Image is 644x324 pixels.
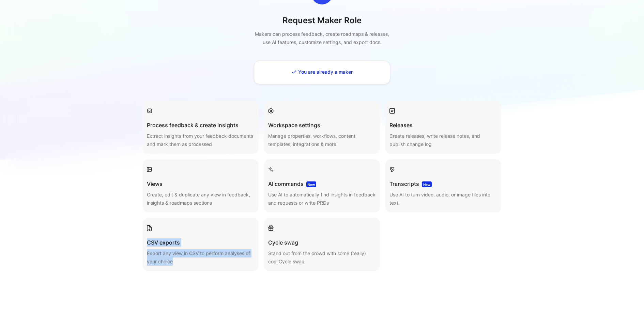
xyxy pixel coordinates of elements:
[147,132,255,148] p: Extract insights from your feedback documents and mark them as processed
[147,249,255,266] p: Export any view in CSV to perform analyses of your choice
[268,180,376,188] h3: AI commands
[268,249,376,266] p: Stand out from the crowd with some (really) cool Cycle swag
[147,121,255,129] h3: Process feedback & create insights
[254,15,390,26] h1: Request Maker Role
[147,180,255,188] h3: Views
[268,238,376,247] h3: Cycle swag
[291,68,353,76] p: You are already a maker
[389,121,497,129] h3: Releases
[268,121,376,129] h3: Workspace settings
[268,132,376,148] p: Manage properties, workflows, content templates, integrations & more
[389,191,497,207] p: Use AI to turn video, audio, or image files into text.
[389,132,497,148] p: Create releases, write release notes, and publish change log
[147,238,255,247] h3: CSV exports
[147,191,255,207] p: Create, edit & duplicate any view in feedback, insights & roadmaps sections
[254,30,390,46] div: Makers can process feedback, create roadmaps & releases, use AI features, customize settings, and...
[268,191,376,207] p: Use AI to automatically find insights in feedback and requests or write PRDs
[306,181,316,187] span: New
[389,180,497,188] h3: Transcripts
[422,181,432,187] span: New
